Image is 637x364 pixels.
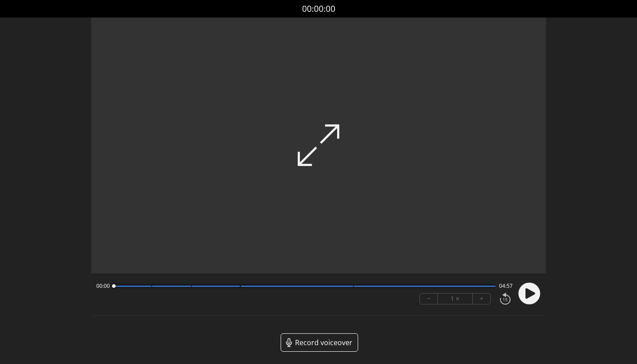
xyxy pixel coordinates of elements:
[295,337,352,348] span: Record voiceover
[473,293,490,304] button: +
[438,293,473,304] div: 1 ×
[96,283,110,290] span: 00:00
[499,283,513,290] span: 04:57
[420,293,438,304] button: −
[281,333,358,352] a: Record voiceover
[302,3,335,15] a: 00:00:00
